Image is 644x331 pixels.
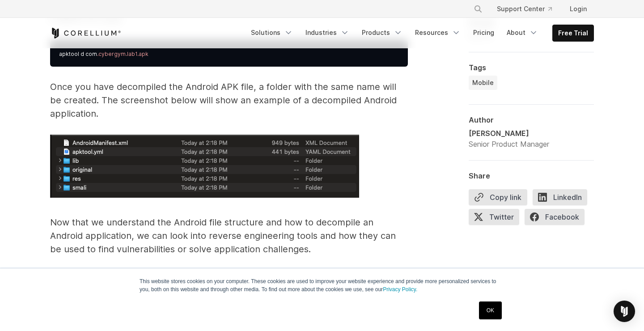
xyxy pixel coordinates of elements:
[469,209,525,229] a: Twitter
[383,286,417,293] a: Privacy Policy.
[410,25,466,41] a: Resources
[140,277,504,293] p: This website stores cookies on your computer. These cookies are used to improve your website expe...
[525,209,590,229] a: Facebook
[246,25,594,42] div: Navigation Menu
[50,135,359,198] img: Example of a decompiled android application.
[525,209,585,225] span: Facebook
[300,25,355,41] a: Industries
[563,1,594,17] a: Login
[470,1,486,17] button: Search
[59,51,97,57] span: apktool d com
[469,189,527,205] button: Copy link
[97,51,148,57] span: .cybergym.lab1.apk
[50,80,408,120] p: Once you have decompiled the Android APK file, a folder with the same name will be created. The s...
[469,209,519,225] span: Twitter
[463,1,594,17] div: Navigation Menu
[468,25,500,41] a: Pricing
[469,115,594,124] div: Author
[356,25,408,41] a: Products
[469,139,549,149] div: Senior Product Manager
[501,25,543,41] a: About
[50,28,121,38] a: Corellium Home
[469,76,497,90] a: Mobile
[469,171,594,180] div: Share
[469,63,594,72] div: Tags
[50,216,408,256] p: Now that we understand the Android file structure and how to decompile an Android application, we...
[490,1,559,17] a: Support Center
[469,128,549,139] div: [PERSON_NAME]
[246,25,298,41] a: Solutions
[533,189,587,205] span: LinkedIn
[614,301,635,322] div: Open Intercom Messenger
[479,301,502,319] a: OK
[472,78,494,87] span: Mobile
[533,189,593,209] a: LinkedIn
[553,25,593,41] a: Free Trial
